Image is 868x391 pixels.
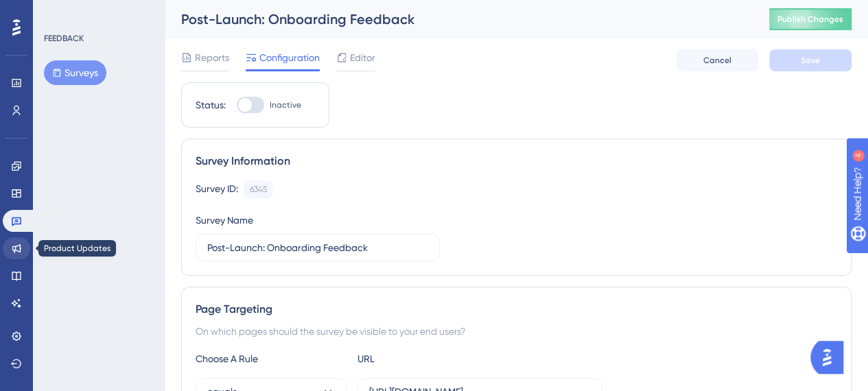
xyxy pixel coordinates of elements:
[810,337,852,378] iframe: UserGuiding AI Assistant Launcher
[32,3,86,20] span: Need Help?
[196,301,837,318] div: Page Targeting
[196,323,837,340] div: On which pages should the survey be visible to your end users?
[44,60,106,85] button: Surveys
[676,49,758,71] button: Cancel
[801,55,820,66] span: Save
[250,184,267,195] div: 6345
[196,180,238,198] div: Survey ID:
[259,49,320,66] span: Configuration
[181,10,735,29] div: Post-Launch: Onboarding Feedback
[44,33,84,44] div: FEEDBACK
[196,212,253,228] div: Survey Name
[196,97,226,113] div: Status:
[703,55,731,66] span: Cancel
[270,99,301,110] span: Inactive
[195,49,229,66] span: Reports
[769,8,852,30] button: Publish Changes
[777,14,843,25] span: Publish Changes
[196,153,837,169] div: Survey Information
[196,351,347,367] div: Choose A Rule
[350,49,375,66] span: Editor
[357,351,508,367] div: URL
[769,49,852,71] button: Save
[207,240,428,255] input: Type your Survey name
[95,7,99,18] div: 4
